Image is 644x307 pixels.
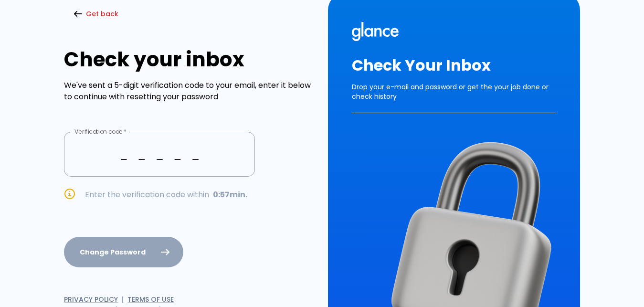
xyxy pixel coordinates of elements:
[64,80,316,103] p: We've sent a 5-digit verification code to your email, enter it below to continue with resetting y...
[127,295,174,304] a: Terms of Use
[213,189,230,200] span: 0:57
[352,74,556,113] p: Drop your e-mail and password or get the your job done or check history
[209,189,247,200] strong: min.
[64,295,118,304] a: Privacy Policy
[85,189,316,201] p: Enter the verification code within
[64,48,316,71] h1: Check your inbox
[352,56,556,74] h2: Check Your Inbox
[122,295,124,304] span: |
[64,4,130,24] button: Get back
